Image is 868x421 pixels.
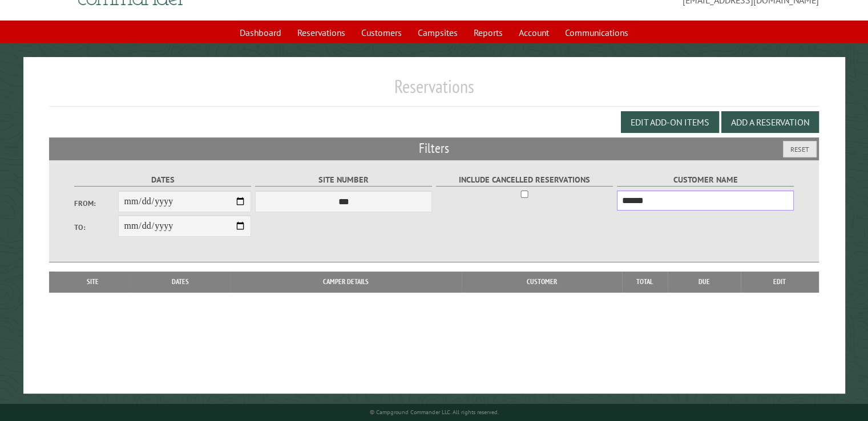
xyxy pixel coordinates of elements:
[668,272,741,292] th: Due
[49,75,819,107] h1: Reservations
[467,22,510,43] a: Reports
[721,111,819,133] button: Add a Reservation
[558,22,635,43] a: Communications
[233,22,288,43] a: Dashboard
[131,272,230,292] th: Dates
[512,22,556,43] a: Account
[255,173,433,187] label: Site Number
[74,173,252,187] label: Dates
[783,141,817,157] button: Reset
[621,111,719,133] button: Edit Add-on Items
[617,173,794,187] label: Customer Name
[290,22,352,43] a: Reservations
[436,173,613,187] label: Include Cancelled Reservations
[230,272,462,292] th: Camper Details
[370,408,499,416] small: © Campground Commander LLC. All rights reserved.
[741,272,819,292] th: Edit
[354,22,409,43] a: Customers
[411,22,465,43] a: Campsites
[55,272,131,292] th: Site
[74,222,119,233] label: To:
[622,272,668,292] th: Total
[49,137,819,159] h2: Filters
[74,198,119,209] label: From:
[462,272,622,292] th: Customer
